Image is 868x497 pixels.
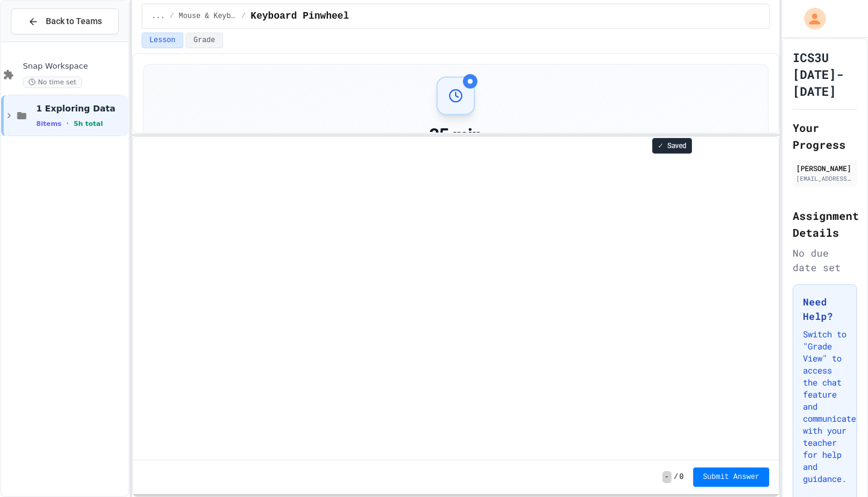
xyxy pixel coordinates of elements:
[410,125,502,146] div: 35 min
[66,119,69,128] span: •
[667,141,687,151] span: Saved
[186,33,223,48] button: Grade
[251,9,349,23] span: Keyboard Pinwheel
[768,396,856,448] iframe: chat widget
[658,141,664,151] span: ✓
[693,467,769,487] button: Submit Answer
[817,449,856,485] iframe: chat widget
[142,33,183,48] button: Lesson
[46,15,102,28] span: Back to Teams
[179,11,237,21] span: Mouse & Keyboard
[703,472,759,482] span: Submit Answer
[796,174,854,183] div: [EMAIL_ADDRESS][DOMAIN_NAME]
[793,119,857,153] h2: Your Progress
[803,328,847,485] p: Switch to "Grade View" to access the chat feature and communicate with your teacher for help and ...
[803,295,847,324] h3: Need Help?
[133,137,779,460] iframe: Snap! Programming Environment
[152,11,165,21] span: ...
[793,246,857,275] div: No due date set
[796,163,854,173] div: [PERSON_NAME]
[23,77,82,88] span: No time set
[791,5,829,33] div: My Account
[674,472,678,482] span: /
[679,472,684,482] span: 0
[11,8,119,34] button: Back to Teams
[242,11,246,21] span: /
[793,49,857,99] h1: ICS3U [DATE]-[DATE]
[23,61,126,72] span: Snap Workspace
[169,11,174,21] span: /
[36,103,126,114] span: 1 Exploring Data
[36,120,61,128] span: 8 items
[793,207,857,241] h2: Assignment Details
[74,120,103,128] span: 5h total
[662,471,671,483] span: -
